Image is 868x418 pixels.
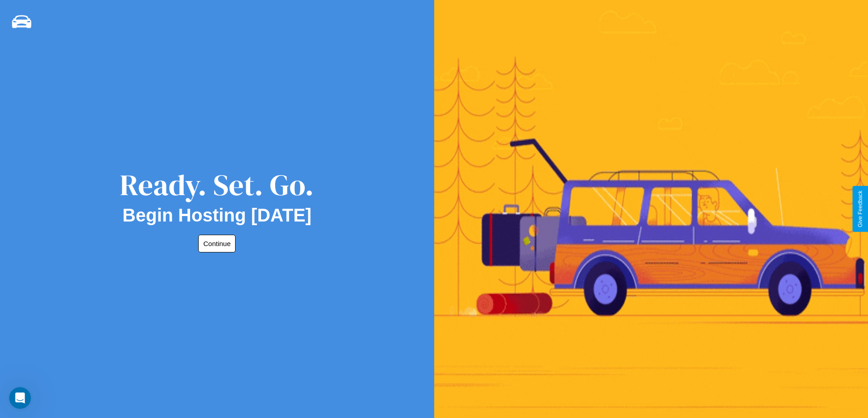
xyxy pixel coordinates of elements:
div: Give Feedback [857,191,863,227]
iframe: Intercom live chat [9,387,31,409]
div: Ready. Set. Go. [120,165,314,205]
button: Continue [198,235,236,252]
h2: Begin Hosting [DATE] [123,205,312,226]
